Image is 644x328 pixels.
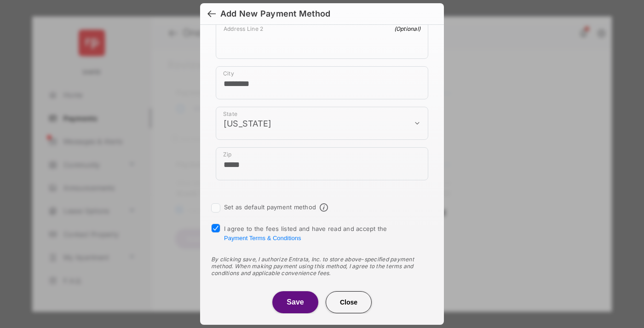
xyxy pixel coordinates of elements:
div: payment_method_screening[postal_addresses][addressLine2] [216,21,428,59]
button: Save [272,291,318,313]
button: I agree to the fees listed and have read and accept the [224,235,301,242]
label: Set as default payment method [224,203,316,211]
button: Close [326,291,372,313]
div: Add New Payment Method [220,9,330,19]
div: payment_method_screening[postal_addresses][locality] [216,66,428,99]
span: I agree to the fees listed and have read and accept the [224,225,387,242]
span: Default payment method info [320,203,328,212]
div: payment_method_screening[postal_addresses][administrativeArea] [216,107,428,140]
div: payment_method_screening[postal_addresses][postalCode] [216,147,428,180]
div: By clicking save, I authorize Entrata, Inc. to store above-specified payment method. When making ... [211,256,433,276]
